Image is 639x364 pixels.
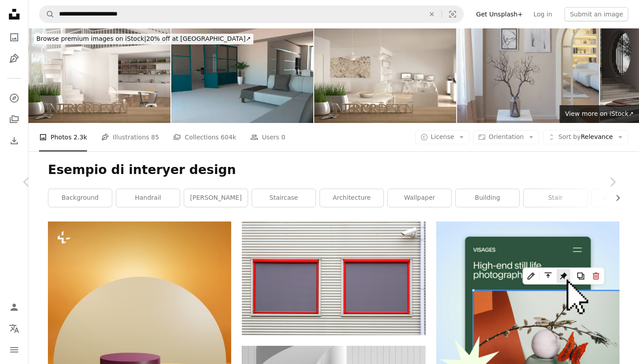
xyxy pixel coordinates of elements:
[48,340,231,348] a: a white and yellow object with a purple object on top of it
[388,189,451,207] a: wallpaper
[471,7,528,21] a: Get Unsplash+
[242,222,425,335] img: red and black wooden window
[173,123,236,151] a: Collections 604k
[489,133,524,140] span: Orientation
[184,189,248,207] a: [PERSON_NAME]
[5,298,23,316] a: Log in / Sign up
[5,89,23,107] a: Explore
[314,28,456,123] img: Wooden table, desk or shelf with potted grass plant, house keys and 3D letters making the words i...
[28,28,170,123] img: Wooden table, desk or shelf with potted grass plant, house keys and 3D letters making the words i...
[48,162,619,178] h1: Esempio di interyer design
[252,189,316,207] a: staircase
[422,6,442,23] button: Clear
[528,7,557,21] a: Log in
[431,133,454,140] span: License
[101,123,159,151] a: Illustrations 85
[320,189,383,207] a: architecture
[36,35,146,42] span: Browse premium images on iStock |
[250,123,285,151] a: Users 0
[171,28,313,123] img: Glass wall in blue, iron and glass, living room, living space and kitchen. Modern interior design
[558,133,613,142] span: Relevance
[457,28,599,123] img: fashionable modern design luxury apartment in light colors.
[116,189,180,207] a: handrail
[543,130,628,144] button: Sort byRelevance
[48,189,112,207] a: background
[565,110,634,117] span: View more on iStock ↗
[524,189,587,207] a: stair
[456,189,519,207] a: building
[5,50,23,67] a: Illustrations
[586,139,639,225] a: Next
[242,274,425,282] a: red and black wooden window
[442,6,463,23] button: Visual search
[564,7,628,21] button: Submit an image
[36,35,251,42] span: 20% off at [GEOGRAPHIC_DATA] ↗
[5,28,23,46] a: Photos
[5,341,23,359] button: Menu
[39,6,55,23] button: Search Unsplash
[28,28,259,50] a: Browse premium images on iStock|20% off at [GEOGRAPHIC_DATA]↗
[39,5,464,23] form: Find visuals sitewide
[5,111,23,128] a: Collections
[5,132,23,150] a: Download History
[221,132,236,142] span: 604k
[281,132,285,142] span: 0
[558,133,580,140] span: Sort by
[473,130,539,144] button: Orientation
[151,132,159,142] span: 85
[560,105,639,123] a: View more on iStock↗
[5,320,23,337] button: Language
[415,130,470,144] button: License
